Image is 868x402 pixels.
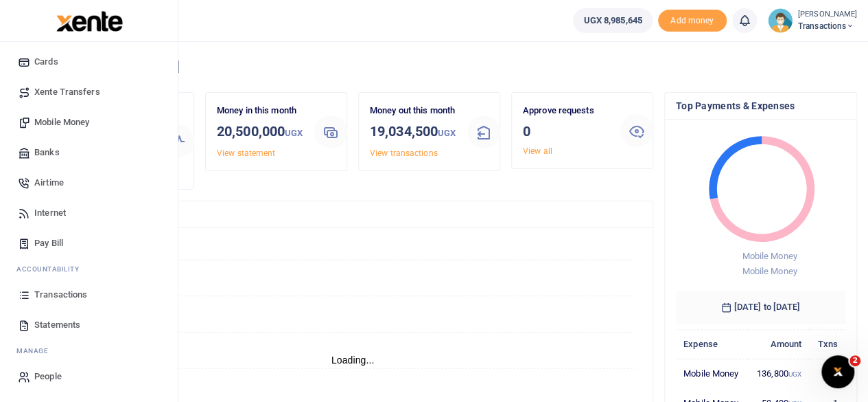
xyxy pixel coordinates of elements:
span: Mobile Money [742,266,797,276]
span: People [34,370,62,383]
th: Expense [676,329,748,359]
small: UGX [438,128,456,138]
span: Airtime [34,176,64,190]
span: Internet [34,206,66,220]
h6: [DATE] to [DATE] [676,291,845,324]
a: Statements [11,310,167,340]
span: Pay Bill [34,236,63,250]
small: UGX [285,128,303,138]
small: UGX [788,370,801,378]
a: Cards [11,47,167,77]
a: UGX 8,985,645 [573,8,652,33]
a: Transactions [11,280,167,310]
td: 136,800 [748,359,809,388]
a: Add money [658,14,727,25]
span: Cards [34,55,58,69]
iframe: Intercom live chat [821,355,854,388]
h4: Transactions Overview [64,207,642,222]
a: profile-user [PERSON_NAME] Transactions [768,8,857,33]
img: logo-large [56,11,123,32]
h3: 20,500,000 [217,121,303,144]
span: Mobile Money [34,115,89,129]
span: UGX 8,985,645 [583,14,642,27]
span: Transactions [34,288,87,302]
a: logo-small logo-large logo-large [55,15,123,25]
text: Loading... [331,355,375,366]
li: M [11,340,167,361]
small: [PERSON_NAME] [798,9,857,21]
td: Mobile Money [676,359,748,388]
th: Txns [809,329,845,359]
li: Ac [11,258,167,280]
h3: 0 [523,121,609,142]
span: countability [27,264,79,274]
a: Mobile Money [11,107,167,137]
p: Approve requests [523,104,609,118]
span: Transactions [798,20,857,32]
p: Money out this month [370,104,456,118]
h4: Hello [PERSON_NAME] [52,59,857,74]
a: Pay Bill [11,228,167,258]
th: Amount [748,329,809,359]
span: 2 [849,355,860,366]
li: Toup your wallet [658,10,727,32]
li: Wallet ballance [567,8,657,33]
td: 2 [809,359,845,388]
img: profile-user [768,8,793,33]
a: Xente Transfers [11,77,167,107]
span: Mobile Money [742,251,797,261]
span: Add money [658,10,727,32]
span: Banks [34,146,60,159]
span: Statements [34,318,80,332]
a: Banks [11,137,167,168]
a: View statement [217,148,275,158]
a: Airtime [11,168,167,198]
a: Internet [11,198,167,228]
p: Money in this month [217,104,303,118]
span: Xente Transfers [34,85,100,99]
h3: 19,034,500 [370,121,456,144]
a: People [11,361,167,392]
h4: Top Payments & Expenses [676,98,845,113]
a: View all [523,146,552,156]
span: anage [23,346,49,356]
a: View transactions [370,148,438,158]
